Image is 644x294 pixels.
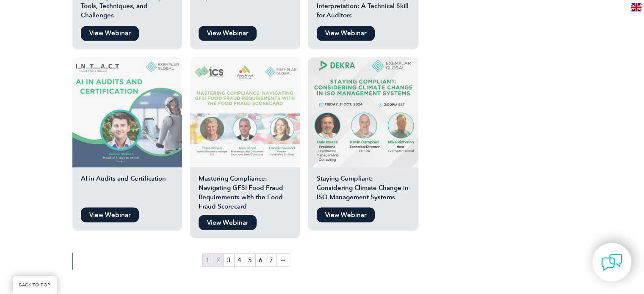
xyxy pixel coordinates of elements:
[190,57,300,167] img: food fraud
[601,252,622,273] img: contact-chat.png
[224,253,234,266] a: Page 3
[631,3,641,11] img: en
[277,253,290,266] a: →
[81,207,139,222] a: View Webinar
[203,253,213,266] span: Page 1
[317,26,375,41] a: View Webinar
[245,253,255,266] a: Page 5
[308,57,418,203] a: Staying Compliant: Considering Climate Change in ISO Management Systems
[308,173,418,203] h2: Staying Compliant: Considering Climate Change in ISO Management Systems
[308,57,418,167] img: iso
[72,57,182,203] a: AI in Audits and Certification
[235,253,245,266] a: Page 4
[256,253,266,266] a: Page 6
[72,253,420,269] nav: Product Pagination
[199,215,257,230] a: View Webinar
[317,207,375,222] a: View Webinar
[213,253,224,266] a: Page 2
[190,57,300,211] a: Mastering Compliance: Navigating GFSI Food Fraud Requirements with the Food Fraud Scorecard
[199,26,257,41] a: View Webinar
[266,253,276,266] a: Page 7
[72,173,182,203] h2: AI in Audits and Certification
[190,173,300,211] h2: Mastering Compliance: Navigating GFSI Food Fraud Requirements with the Food Fraud Scorecard
[13,276,57,294] a: BACK TO TOP
[72,57,182,167] img: AI audit
[81,26,139,41] a: View Webinar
